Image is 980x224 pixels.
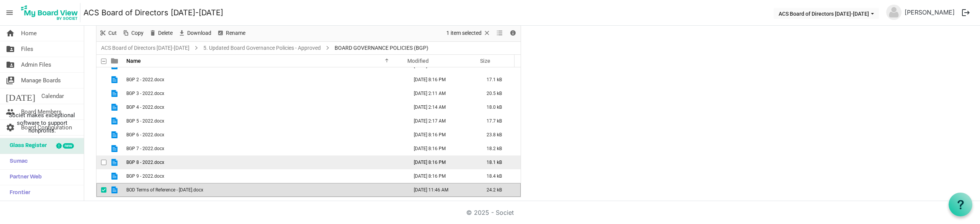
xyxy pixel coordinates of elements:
span: Admin Files [21,57,51,72]
td: is template cell column header type [106,73,124,87]
span: Copy [131,28,144,38]
td: checkbox [96,100,106,114]
span: Files [21,41,33,57]
span: Glass Register [6,138,47,154]
td: checkbox [96,142,106,155]
span: Sumac [6,154,28,169]
span: switch_account [6,73,15,88]
span: BGP 4 - 2022.docx [126,105,164,110]
button: Details [508,28,518,38]
span: Name [126,58,141,64]
td: 20.5 kB is template cell column header Size [479,87,521,100]
span: BGP 7 - 2022.docx [126,146,164,151]
div: Clear selection [444,25,493,41]
td: checkbox [96,169,106,183]
td: checkbox [96,73,106,87]
span: home [6,26,15,41]
td: 17.7 kB is template cell column header Size [479,114,521,128]
td: is template cell column header type [106,183,124,197]
a: My Board View Logo [19,3,83,22]
div: Rename [214,25,248,41]
span: Delete [157,28,173,38]
td: is template cell column header type [106,114,124,128]
span: BOD Terms of Reference - [DATE].docx [126,187,203,193]
div: Download [175,25,214,41]
span: BGP 9 - 2022.docx [126,173,164,179]
button: ACS Board of Directors 2024-2025 dropdownbutton [774,8,879,19]
span: Modified [407,58,429,64]
td: is template cell column header type [106,100,124,114]
button: Delete [148,28,174,38]
div: new [63,143,74,149]
td: May 14, 2022 2:11 AM column header Modified [406,87,479,100]
span: folder_shared [6,41,15,57]
a: ACS Board of Directors [DATE]-[DATE] [100,43,191,53]
td: BGP 3 - 2022.docx is template cell column header Name [124,87,406,100]
span: menu [2,5,17,20]
td: May 07, 2022 8:16 PM column header Modified [406,142,479,155]
td: 18.4 kB is template cell column header Size [479,169,521,183]
button: Selection [445,28,492,38]
a: © 2025 - Societ [466,209,514,216]
td: checkbox [96,87,106,100]
button: logout [958,5,974,21]
span: Frontier [6,185,30,201]
td: BGP 9 - 2022.docx is template cell column header Name [124,169,406,183]
span: people [6,104,15,119]
td: checkbox [96,128,106,142]
td: May 14, 2022 2:17 AM column header Modified [406,114,479,128]
button: Copy [121,28,145,38]
span: BGP 5 - 2022.docx [126,118,164,124]
a: [PERSON_NAME] [902,5,958,20]
span: Rename [225,28,246,38]
a: ACS Board of Directors [DATE]-[DATE] [83,5,223,20]
td: is template cell column header type [106,169,124,183]
td: May 07, 2022 8:16 PM column header Modified [406,73,479,87]
td: BGP 7 - 2022.docx is template cell column header Name [124,142,406,155]
span: Board Members [21,104,62,119]
td: checkbox [96,183,106,197]
span: folder_shared [6,57,15,72]
td: May 07, 2022 8:16 PM column header Modified [406,169,479,183]
td: 18.0 kB is template cell column header Size [479,100,521,114]
img: no-profile-picture.svg [886,5,902,20]
button: View dropdownbutton [495,28,504,38]
span: Calendar [41,88,64,104]
td: is template cell column header type [106,155,124,169]
span: Manage Boards [21,73,61,88]
td: 18.1 kB is template cell column header Size [479,155,521,169]
td: May 17, 2022 11:46 AM column header Modified [406,183,479,197]
td: May 07, 2022 8:16 PM column header Modified [406,155,479,169]
img: My Board View Logo [19,3,80,22]
span: BGP 2 - 2022.docx [126,77,164,82]
span: Cut [108,28,118,38]
span: BOARD GOVERNANCE POLICIES (BGP) [333,43,430,53]
a: 5. Updated Board Governance Policies - Approved [202,43,322,53]
td: is template cell column header type [106,87,124,100]
td: May 14, 2022 2:14 AM column header Modified [406,100,479,114]
td: checkbox [96,114,106,128]
td: 18.2 kB is template cell column header Size [479,142,521,155]
span: BGP 3 - 2022.docx [126,91,164,96]
td: 17.1 kB is template cell column header Size [479,73,521,87]
div: Cut [96,25,119,41]
td: BGP 4 - 2022.docx is template cell column header Name [124,100,406,114]
td: May 07, 2022 8:16 PM column header Modified [406,128,479,142]
td: is template cell column header type [106,142,124,155]
span: BGP 12 - 2022.docx [126,63,167,69]
div: Delete [146,25,175,41]
td: BGP 2 - 2022.docx is template cell column header Name [124,73,406,87]
span: Download [186,28,212,38]
span: BGP 6 - 2022.docx [126,132,164,137]
td: 23.8 kB is template cell column header Size [479,128,521,142]
span: Home [21,26,37,41]
button: Cut [98,28,118,38]
div: Copy [119,25,146,41]
div: Details [506,25,519,41]
span: Partner Web [6,170,42,185]
span: BGP 8 - 2022.docx [126,160,164,165]
span: Societ makes exceptional software to support nonprofits. [3,111,80,134]
td: BGP 6 - 2022.docx is template cell column header Name [124,128,406,142]
button: Download [177,28,213,38]
td: BOD Terms of Reference - May 2022.docx is template cell column header Name [124,183,406,197]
